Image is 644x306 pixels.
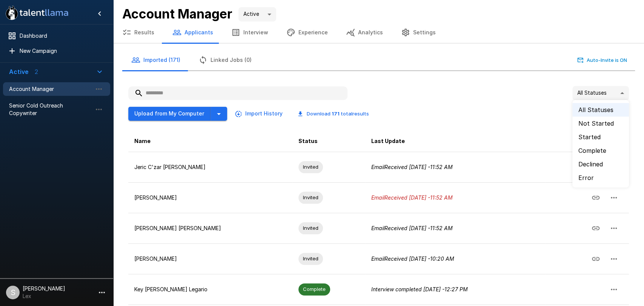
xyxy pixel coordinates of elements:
[572,144,629,157] li: Complete
[572,157,629,171] li: Declined
[572,103,629,117] li: All Statuses
[572,117,629,130] li: Not Started
[572,130,629,144] li: Started
[572,171,629,185] li: Error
